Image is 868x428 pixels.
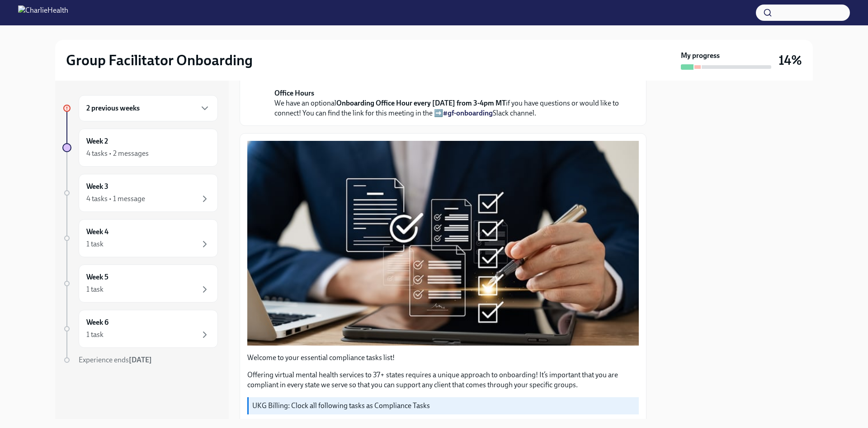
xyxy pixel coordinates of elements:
[86,194,145,204] div: 4 tasks • 1 message
[274,88,624,118] p: We have an optional if you have questions or would like to connect! You can find the link for thi...
[66,51,253,69] h2: Group Facilitator Onboarding
[129,356,152,364] strong: [DATE]
[252,401,635,411] p: UKG Billing: Clock all following tasks as Compliance Tasks
[62,129,218,167] a: Week 24 tasks • 2 messages
[86,330,104,340] div: 1 task
[62,310,218,348] a: Week 61 task
[443,109,493,117] a: #gf-onboarding
[247,141,639,346] button: Zoom image
[62,174,218,212] a: Week 34 tasks • 1 message
[336,99,506,107] strong: Onboarding Office Hour every [DATE] from 3-4pm MT
[62,264,218,303] a: Week 51 task
[681,51,720,61] strong: My progress
[86,227,108,237] h6: Week 4
[86,239,104,249] div: 1 task
[86,272,108,282] h6: Week 5
[79,356,152,364] span: Experience ends
[86,317,108,327] h6: Week 6
[86,284,104,294] div: 1 task
[79,95,218,121] div: 2 previous weeks
[86,182,108,192] h6: Week 3
[247,370,639,390] p: Offering virtual mental health services to 37+ states requires a unique approach to onboarding! I...
[86,103,140,113] h6: 2 previous weeks
[62,219,218,257] a: Week 41 task
[18,5,68,20] img: CharlieHealth
[778,52,802,68] h3: 14%
[86,149,149,159] div: 4 tasks • 2 messages
[274,89,314,97] strong: Office Hours
[247,353,639,363] p: Welcome to your essential compliance tasks list!
[86,136,108,146] h6: Week 2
